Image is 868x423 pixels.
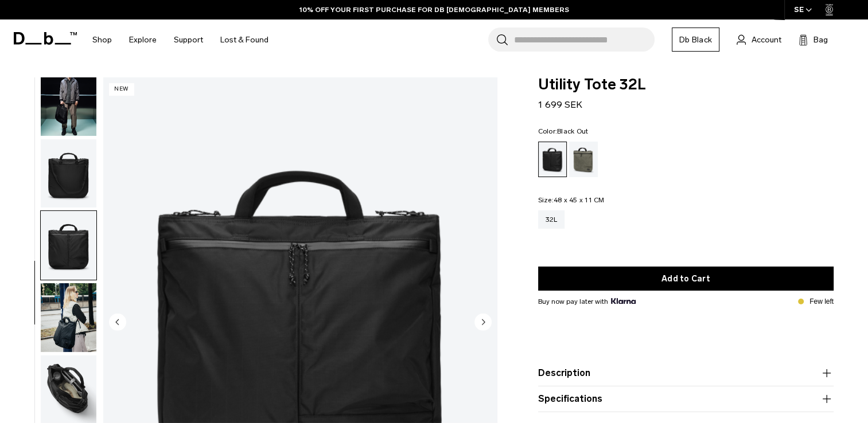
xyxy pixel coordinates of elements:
span: Bag [813,34,828,46]
a: Db Black [672,28,719,52]
a: Black Out [538,142,567,177]
span: Utility Tote 32L [538,77,834,92]
img: Utility Tote 32L Black Out [41,211,96,280]
button: Utility Tote 32L Black Out [40,139,97,209]
p: New [109,83,134,95]
button: Previous slide [109,313,126,332]
a: Account [737,33,781,46]
span: Black Out [557,127,588,135]
a: Shop [92,19,112,60]
p: Few left [809,296,834,307]
button: Next slide [474,313,492,332]
img: Utility Tote 32L Black Out [41,67,96,136]
a: Forest Green [569,142,598,177]
button: Utility Tote 32L Black Out [40,283,97,352]
button: Utility Tote 32L Black Out [40,66,97,136]
a: 32L [538,210,565,229]
span: 48 x 45 x 11 CM [554,196,605,204]
a: Lost & Found [220,19,268,60]
img: {"height" => 20, "alt" => "Klarna"} [611,298,636,304]
button: Specifications [538,392,834,406]
span: Buy now pay later with [538,296,636,307]
a: Explore [129,19,157,60]
img: Utility Tote 32L Black Out [41,283,96,352]
button: Description [538,366,834,380]
img: Utility Tote 32L Black Out [41,139,96,208]
legend: Color: [538,128,589,135]
button: Bag [799,33,828,46]
button: Utility Tote 32L Black Out [40,210,97,280]
a: Support [174,19,203,60]
legend: Size: [538,197,605,203]
button: Add to Cart [538,267,834,291]
span: 1 699 SEK [538,99,582,110]
nav: Main Navigation [84,19,277,60]
span: Account [752,34,781,46]
a: 10% OFF YOUR FIRST PURCHASE FOR DB [DEMOGRAPHIC_DATA] MEMBERS [299,5,569,15]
